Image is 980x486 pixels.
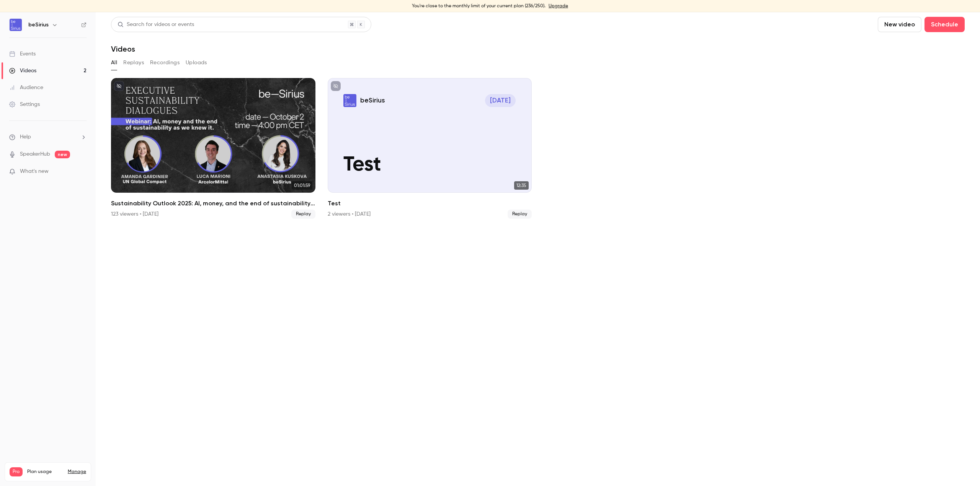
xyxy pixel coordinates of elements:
[114,81,124,91] button: unpublished
[186,57,207,69] button: Uploads
[328,78,532,219] a: TestbeSirius[DATE]Test12:35Test2 viewers • [DATE]Replay
[28,21,49,29] h6: beSirius
[9,50,36,58] div: Events
[111,199,315,208] h2: Sustainability Outlook 2025: AI, money, and the end of sustainability as we knew it
[111,57,117,69] button: All
[20,133,31,141] span: Help
[111,78,315,219] a: 01:01:59Sustainability Outlook 2025: AI, money, and the end of sustainability as we knew it123 vi...
[20,150,50,158] a: SpeakerHub
[27,469,63,475] span: Plan usage
[343,153,516,177] p: Test
[328,210,371,218] div: 2 viewers • [DATE]
[111,17,965,481] section: Videos
[292,181,312,190] span: 01:01:59
[111,78,965,219] ul: Videos
[123,57,144,69] button: Replays
[360,96,385,105] p: beSirius
[68,469,86,475] a: Manage
[55,151,70,158] span: new
[343,94,356,107] img: Test
[111,44,135,54] h1: Videos
[9,84,43,91] div: Audience
[508,210,532,219] span: Replay
[118,21,194,29] div: Search for videos or events
[924,17,965,32] button: Schedule
[10,19,22,31] img: beSirius
[514,181,529,190] span: 12:35
[878,17,921,32] button: New video
[291,210,315,219] span: Replay
[331,81,341,91] button: unpublished
[328,78,532,219] li: Test
[328,199,532,208] h2: Test
[111,210,158,218] div: 123 viewers • [DATE]
[9,101,40,108] div: Settings
[111,78,315,219] li: Sustainability Outlook 2025: AI, money, and the end of sustainability as we knew it
[10,467,23,476] span: Pro
[150,57,180,69] button: Recordings
[20,167,49,176] span: What's new
[549,3,568,9] a: Upgrade
[485,94,516,107] span: [DATE]
[9,67,36,75] div: Videos
[9,133,87,141] li: help-dropdown-opener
